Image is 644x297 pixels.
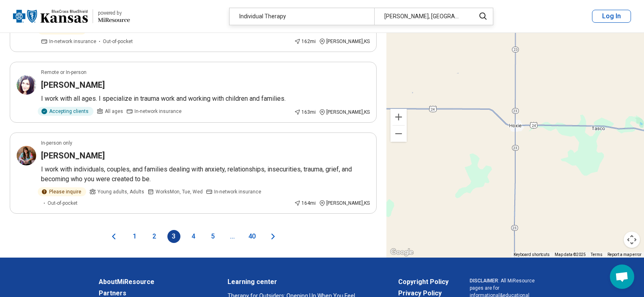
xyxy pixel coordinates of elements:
[134,108,182,115] span: In-network insurance
[226,230,239,243] span: ...
[319,199,370,207] div: [PERSON_NAME] , KS
[514,252,550,258] button: Keyboard shortcuts
[268,230,278,243] button: Next page
[105,108,123,115] span: All ages
[319,108,370,116] div: [PERSON_NAME] , KS
[13,7,88,26] img: Blue Cross Blue Shield Kansas
[167,230,180,243] button: 3
[388,247,415,258] img: Google
[592,10,631,23] button: Log In
[38,187,86,196] div: Please inquire
[41,94,370,104] p: I work with all ages. I specialize in trauma work and working with children and families.
[98,9,130,17] div: powered by
[245,230,258,243] button: 40
[624,232,640,248] button: Map camera controls
[607,252,642,257] a: Report a map error
[38,107,93,116] div: Accepting clients
[470,278,498,284] span: DISCLAIMER
[390,109,407,125] button: Zoom in
[128,230,141,243] button: 1
[591,252,603,257] a: Terms (opens in new tab)
[103,38,133,45] span: Out-of-pocket
[294,38,316,45] div: 162 mi
[41,79,105,91] h3: [PERSON_NAME]
[555,252,586,257] span: Map data ©2025
[156,188,203,195] span: Works Mon, Tue, Wed
[99,277,206,287] a: AboutMiResource
[374,8,471,25] div: [PERSON_NAME], [GEOGRAPHIC_DATA]
[41,165,370,184] p: I work with individuals, couples, and families dealing with anxiety, relationships, insecurities,...
[390,126,407,142] button: Zoom out
[13,7,130,26] a: Blue Cross Blue Shield Kansaspowered by
[41,150,105,161] h3: [PERSON_NAME]
[294,108,316,116] div: 163 mi
[98,188,144,195] span: Young adults, Adults
[41,139,72,147] p: In-person only
[214,188,261,195] span: In-network insurance
[228,277,377,287] a: Learning center
[41,69,87,76] p: Remote or In-person
[610,264,634,289] div: Open chat
[388,247,415,258] a: Open this area in Google Maps (opens a new window)
[206,230,219,243] button: 5
[294,199,316,207] div: 164 mi
[319,38,370,45] div: [PERSON_NAME] , KS
[398,277,449,287] a: Copyright Policy
[230,8,374,25] div: Individual Therapy
[148,230,161,243] button: 2
[49,38,96,45] span: In-network insurance
[48,199,78,207] span: Out-of-pocket
[187,230,200,243] button: 4
[109,230,119,243] button: Previous page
